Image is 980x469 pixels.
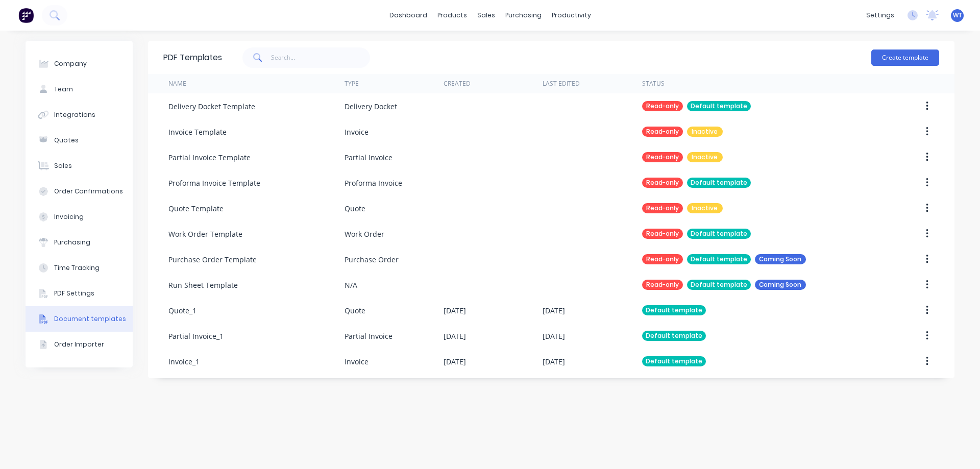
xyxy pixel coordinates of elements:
[642,79,665,88] div: Status
[871,50,939,66] button: Create template
[54,110,95,119] div: Integrations
[26,230,133,255] button: Purchasing
[26,255,133,281] button: Time Tracking
[345,127,369,137] div: Invoice
[953,11,962,20] span: WT
[547,8,596,23] div: productivity
[642,356,706,366] div: Default template
[345,152,393,163] div: Partial Invoice
[163,52,222,64] div: PDF Templates
[26,332,133,357] button: Order Importer
[168,229,242,239] div: Work Order Template
[642,229,683,239] div: Read-only
[26,179,133,204] button: Order Confirmations
[26,153,133,179] button: Sales
[168,178,260,188] div: Proforma Invoice Template
[54,136,79,145] div: Quotes
[345,101,397,112] div: Delivery Docket
[168,101,255,112] div: Delivery Docket Template
[687,127,723,137] div: Inactive
[444,331,466,341] div: [DATE]
[543,79,580,88] div: Last Edited
[687,152,723,162] div: Inactive
[642,305,706,315] div: Default template
[26,77,133,102] button: Team
[755,254,806,264] div: Coming Soon
[345,356,369,367] div: Invoice
[26,51,133,77] button: Company
[642,101,683,111] div: Read-only
[642,331,706,341] div: Default template
[168,254,257,265] div: Purchase Order Template
[500,8,547,23] div: purchasing
[687,229,751,239] div: Default template
[168,127,227,137] div: Invoice Template
[168,152,251,163] div: Partial Invoice Template
[543,331,565,341] div: [DATE]
[271,47,371,68] input: Search...
[345,305,365,316] div: Quote
[642,178,683,188] div: Read-only
[543,305,565,316] div: [DATE]
[54,340,104,349] div: Order Importer
[642,203,683,213] div: Read-only
[687,178,751,188] div: Default template
[444,305,466,316] div: [DATE]
[168,79,186,88] div: Name
[687,203,723,213] div: Inactive
[345,331,393,341] div: Partial Invoice
[444,356,466,367] div: [DATE]
[432,8,472,23] div: products
[642,127,683,137] div: Read-only
[26,306,133,332] button: Document templates
[168,356,200,367] div: Invoice_1
[687,254,751,264] div: Default template
[26,281,133,306] button: PDF Settings
[687,280,751,290] div: Default template
[168,305,197,316] div: Quote_1
[54,212,84,221] div: Invoicing
[543,356,565,367] div: [DATE]
[687,101,751,111] div: Default template
[54,161,72,170] div: Sales
[54,59,87,68] div: Company
[54,263,100,273] div: Time Tracking
[54,289,94,298] div: PDF Settings
[18,8,34,23] img: Factory
[345,254,399,265] div: Purchase Order
[26,102,133,128] button: Integrations
[345,79,359,88] div: Type
[345,203,365,214] div: Quote
[642,152,683,162] div: Read-only
[168,280,238,290] div: Run Sheet Template
[755,280,806,290] div: Coming Soon
[345,229,384,239] div: Work Order
[345,280,357,290] div: N/A
[642,280,683,290] div: Read-only
[54,238,90,247] div: Purchasing
[861,8,899,23] div: settings
[26,204,133,230] button: Invoicing
[168,331,224,341] div: Partial Invoice_1
[472,8,500,23] div: sales
[345,178,402,188] div: Proforma Invoice
[384,8,432,23] a: dashboard
[642,254,683,264] div: Read-only
[54,187,123,196] div: Order Confirmations
[26,128,133,153] button: Quotes
[444,79,471,88] div: Created
[168,203,224,214] div: Quote Template
[54,85,73,94] div: Team
[54,314,126,324] div: Document templates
